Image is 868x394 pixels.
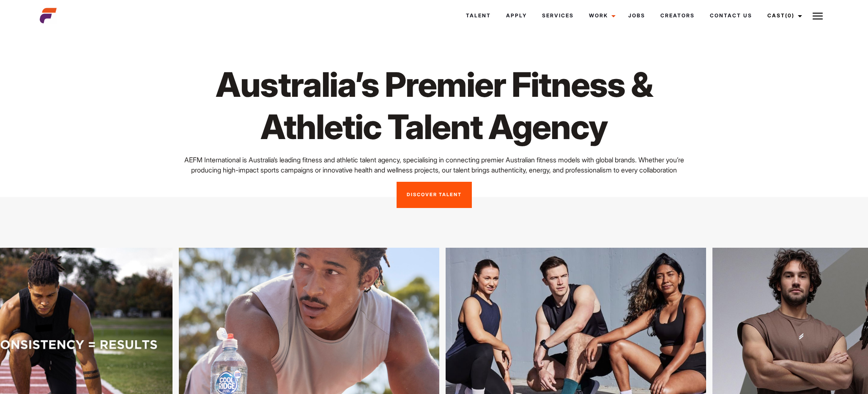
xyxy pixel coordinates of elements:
a: Jobs [621,4,653,27]
a: Contact Us [702,4,760,27]
a: Talent [458,4,498,27]
p: AEFM International is Australia’s leading fitness and athletic talent agency, specialising in con... [173,155,695,175]
h1: Australia’s Premier Fitness & Athletic Talent Agency [173,63,695,148]
a: Creators [653,4,702,27]
a: Discover Talent [397,182,472,208]
a: Cast(0) [760,4,807,27]
span: (0) [785,12,794,19]
a: Services [534,4,581,27]
a: Apply [498,4,534,27]
img: cropped-aefm-brand-fav-22-square.png [40,7,57,24]
a: Work [581,4,621,27]
img: Burger icon [813,11,823,21]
